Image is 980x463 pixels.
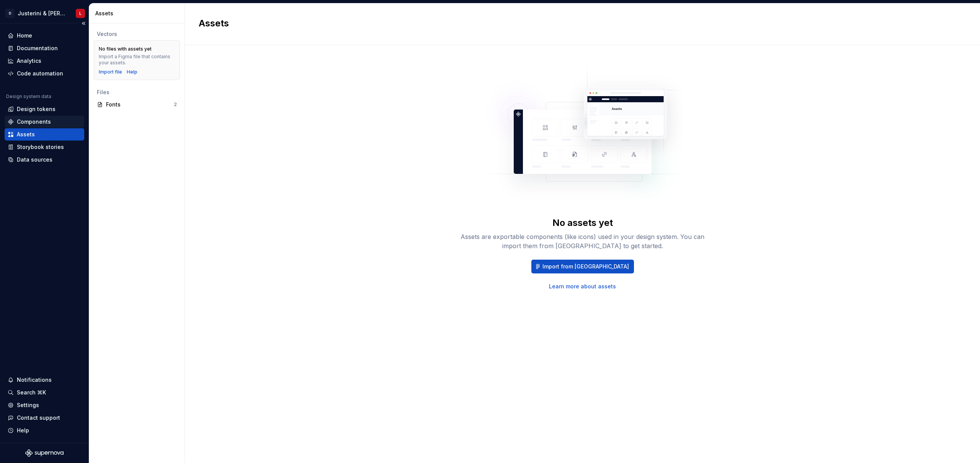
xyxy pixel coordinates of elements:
[99,46,152,52] div: No files with assets yet
[17,118,51,126] div: Components
[5,55,84,67] a: Analytics
[5,386,84,399] button: Search ⌘K
[5,374,84,386] button: Notifications
[127,69,137,75] a: Help
[552,217,613,229] div: No assets yet
[17,376,52,384] div: Notifications
[18,10,67,17] div: Justerini & [PERSON_NAME]
[17,427,29,434] div: Help
[17,70,63,77] div: Code automation
[99,69,122,75] button: Import file
[17,44,58,52] div: Documentation
[78,18,89,29] button: Collapse sidebar
[531,260,634,273] button: Import from [GEOGRAPHIC_DATA]
[25,449,64,457] svg: Supernova Logo
[6,93,51,100] div: Design system data
[5,67,84,80] a: Code automation
[17,156,52,164] div: Data sources
[5,42,84,54] a: Documentation
[5,9,15,18] div: D
[549,283,616,290] a: Learn more about assets
[460,232,705,250] div: Assets are exportable components (like icons) used in your design system. You can import them fro...
[2,5,87,21] button: DJusterini & [PERSON_NAME]L
[5,29,84,42] a: Home
[5,128,84,141] a: Assets
[5,141,84,153] a: Storybook stories
[97,30,177,38] div: Vectors
[17,414,60,422] div: Contact support
[17,131,35,138] div: Assets
[199,17,957,29] h2: Assets
[17,57,41,65] div: Analytics
[17,143,64,151] div: Storybook stories
[542,263,629,270] span: Import from [GEOGRAPHIC_DATA]
[95,10,181,17] div: Assets
[17,105,56,113] div: Design tokens
[174,101,177,108] div: 2
[94,98,180,111] a: Fonts2
[79,10,82,16] div: L
[5,424,84,437] button: Help
[17,32,32,39] div: Home
[5,116,84,128] a: Components
[5,412,84,424] button: Contact support
[17,389,46,396] div: Search ⌘K
[99,54,175,66] div: Import a Figma file that contains your assets.
[5,399,84,411] a: Settings
[106,101,174,108] div: Fonts
[97,88,177,96] div: Files
[5,103,84,115] a: Design tokens
[17,401,39,409] div: Settings
[5,154,84,166] a: Data sources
